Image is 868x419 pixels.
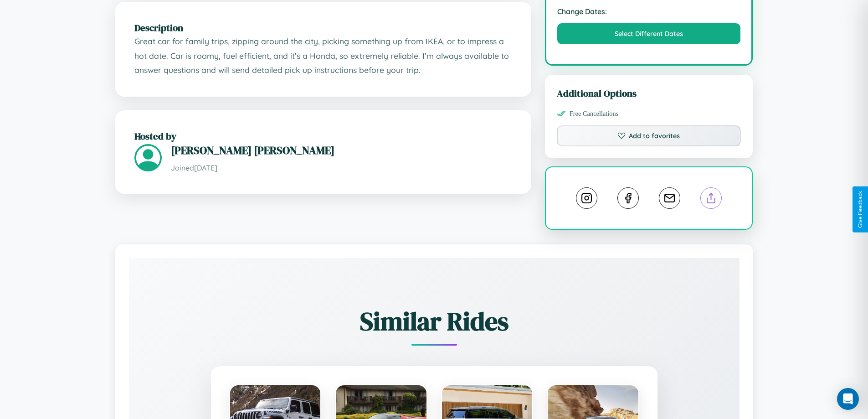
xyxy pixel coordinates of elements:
h3: Additional Options [557,87,741,100]
p: Great car for family trips, zipping around the city, picking something up from IKEA, or to impres... [134,34,512,78]
h3: [PERSON_NAME] [PERSON_NAME] [171,143,512,158]
p: Joined [DATE] [171,161,512,175]
h2: Hosted by [134,129,512,143]
span: Free Cancellations [570,110,619,118]
button: Add to favorites [557,125,741,146]
button: Select Different Dates [557,23,741,44]
h2: Similar Rides [161,304,708,339]
strong: Change Dates: [557,7,741,16]
div: Give Feedback [857,191,863,228]
div: Open Intercom Messenger [837,388,859,410]
h2: Description [134,21,512,34]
